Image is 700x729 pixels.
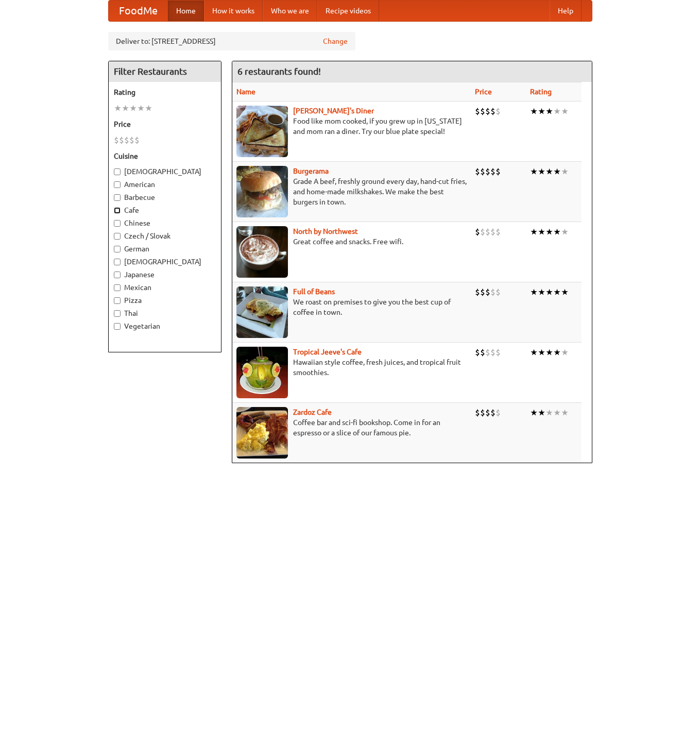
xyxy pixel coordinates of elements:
[114,134,119,146] li: $
[538,106,545,117] li: ★
[137,103,145,114] li: ★
[480,106,485,117] li: $
[114,87,216,97] h5: Rating
[553,286,561,298] li: ★
[317,1,379,21] a: Recipe videos
[550,1,582,21] a: Help
[114,192,216,202] label: Barbecue
[475,88,492,96] a: Price
[496,286,501,298] li: $
[485,407,490,418] li: $
[530,407,538,418] li: ★
[490,226,496,238] li: $
[236,357,467,378] p: Hawaiian style coffee, fresh juices, and tropical fruit smoothies.
[236,226,288,278] img: north.jpg
[553,407,561,418] li: ★
[475,106,480,117] li: $
[530,347,538,358] li: ★
[114,231,216,241] label: Czech / Slovak
[129,134,134,146] li: $
[496,226,501,238] li: $
[109,1,168,21] a: FoodMe
[236,166,288,217] img: burgerama.jpg
[114,272,121,278] input: Japanese
[236,106,288,157] img: sallys.jpg
[475,407,480,418] li: $
[545,286,553,298] li: ★
[538,347,545,358] li: ★
[553,347,561,358] li: ★
[236,88,255,96] a: Name
[204,1,263,21] a: How it works
[129,103,137,114] li: ★
[114,207,121,214] input: Cafe
[480,407,485,418] li: $
[293,167,329,175] a: Burgerama
[293,287,335,296] b: Full of Beans
[496,166,501,177] li: $
[114,269,216,280] label: Japanese
[134,134,140,146] li: $
[293,107,374,115] a: [PERSON_NAME]'s Diner
[236,297,467,317] p: We roast on premises to give you the best cup of coffee in town.
[236,407,288,459] img: zardoz.jpg
[114,194,121,201] input: Barbecue
[475,347,480,358] li: $
[323,36,348,46] a: Change
[237,66,321,76] ng-pluralize: 6 restaurants found!
[114,179,216,190] label: American
[293,348,362,356] a: Tropical Jeeve's Cafe
[530,106,538,117] li: ★
[545,407,553,418] li: ★
[530,226,538,238] li: ★
[538,226,545,238] li: ★
[114,119,216,129] h5: Price
[475,226,480,238] li: $
[114,308,216,318] label: Thai
[114,259,121,265] input: [DEMOGRAPHIC_DATA]
[114,246,121,252] input: German
[108,32,355,50] div: Deliver to: [STREET_ADDRESS]
[293,408,332,416] a: Zardoz Cafe
[236,116,467,137] p: Food like mom cooked, if you grew up in [US_STATE] and mom ran a diner. Try our blue plate special!
[553,226,561,238] li: ★
[490,407,496,418] li: $
[545,347,553,358] li: ★
[263,1,317,21] a: Who we are
[490,286,496,298] li: $
[538,286,545,298] li: ★
[236,286,288,338] img: beans.jpg
[561,226,569,238] li: ★
[145,103,152,114] li: ★
[114,166,216,177] label: [DEMOGRAPHIC_DATA]
[545,226,553,238] li: ★
[122,103,129,114] li: ★
[485,106,490,117] li: $
[553,106,561,117] li: ★
[114,151,216,161] h5: Cuisine
[114,168,121,175] input: [DEMOGRAPHIC_DATA]
[114,284,121,291] input: Mexican
[490,166,496,177] li: $
[480,286,485,298] li: $
[561,286,569,298] li: ★
[553,166,561,177] li: ★
[538,166,545,177] li: ★
[545,166,553,177] li: ★
[485,166,490,177] li: $
[114,103,122,114] li: ★
[168,1,204,21] a: Home
[114,220,121,227] input: Chinese
[293,227,358,235] a: North by Northwest
[236,417,467,438] p: Coffee bar and sci-fi bookshop. Come in for an espresso or a slice of our famous pie.
[114,257,216,267] label: [DEMOGRAPHIC_DATA]
[114,321,216,331] label: Vegetarian
[485,347,490,358] li: $
[114,295,216,306] label: Pizza
[561,106,569,117] li: ★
